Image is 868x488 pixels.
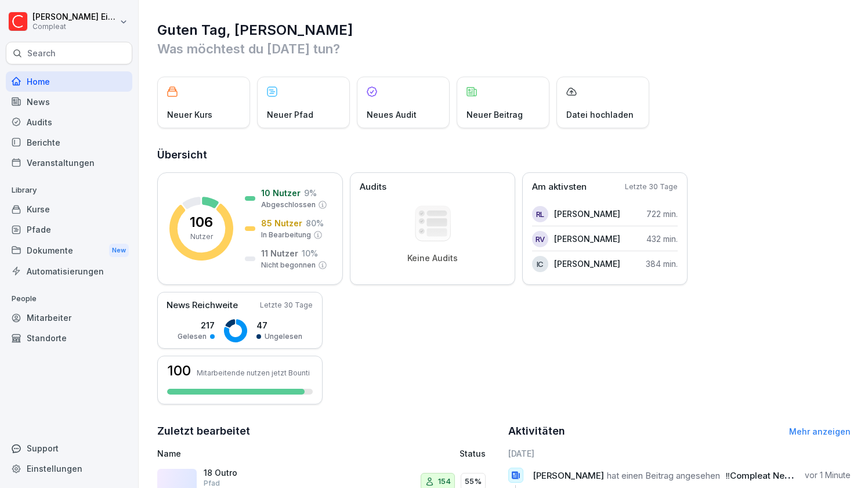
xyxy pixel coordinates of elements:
[532,180,587,194] p: Am aktivsten
[261,200,316,210] p: Abgeschlossen
[302,247,318,259] p: 10 %
[32,12,117,22] p: [PERSON_NAME] Eitler
[533,470,604,481] span: [PERSON_NAME]
[466,109,523,121] p: Neuer Beitrag
[32,23,117,31] p: Compleat
[304,187,317,199] p: 9 %
[646,233,678,245] p: 432 min.
[157,21,851,39] h1: Guten Tag, [PERSON_NAME]
[438,476,451,487] p: 154
[157,147,851,163] h2: Übersicht
[6,181,132,200] p: Library
[6,132,132,153] a: Berichte
[6,438,132,458] div: Support
[267,109,313,121] p: Neuer Pfad
[261,217,302,229] p: 85 Nutzer
[6,71,132,92] a: Home
[261,247,298,259] p: 11 Nutzer
[646,208,678,220] p: 722 min.
[178,331,207,342] p: Gelesen
[554,208,620,220] p: [PERSON_NAME]
[256,319,302,331] p: 47
[6,112,132,132] a: Audits
[532,231,548,247] div: RV
[6,219,132,240] a: Pfade
[6,458,132,479] a: Einstellungen
[204,468,320,478] p: 18 Outro
[167,364,191,378] h3: 100
[197,368,310,377] p: Mitarbeitende nutzen jetzt Bounti
[532,256,548,272] div: IC
[6,261,132,281] a: Automatisierungen
[532,206,548,222] div: RL
[6,92,132,112] a: News
[805,469,851,481] p: vor 1 Minute
[157,423,500,439] h2: Zuletzt bearbeitet
[460,447,486,460] p: Status
[167,299,238,312] p: News Reichweite
[6,328,132,348] a: Standorte
[367,109,417,121] p: Neues Audit
[646,258,678,270] p: 384 min.
[607,470,720,481] span: hat einen Beitrag angesehen
[261,260,316,270] p: Nicht begonnen
[157,447,367,460] p: Name
[167,109,212,121] p: Neuer Kurs
[6,199,132,219] a: Kurse
[407,253,458,263] p: Keine Audits
[265,331,302,342] p: Ungelesen
[261,187,301,199] p: 10 Nutzer
[360,180,386,194] p: Audits
[6,308,132,328] a: Mitarbeiter
[27,48,56,59] p: Search
[6,240,132,261] a: DokumenteNew
[508,447,851,460] h6: [DATE]
[789,426,851,436] a: Mehr anzeigen
[178,319,215,331] p: 217
[554,233,620,245] p: [PERSON_NAME]
[260,300,313,310] p: Letzte 30 Tage
[508,423,565,439] h2: Aktivitäten
[306,217,324,229] p: 80 %
[190,215,213,229] p: 106
[6,240,132,261] div: Dokumente
[190,232,213,242] p: Nutzer
[109,244,129,257] div: New
[6,290,132,308] p: People
[465,476,482,487] p: 55%
[6,153,132,173] a: Veranstaltungen
[625,182,678,192] p: Letzte 30 Tage
[566,109,634,121] p: Datei hochladen
[261,230,311,240] p: In Bearbeitung
[554,258,620,270] p: [PERSON_NAME]
[157,39,851,58] p: Was möchtest du [DATE] tun?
